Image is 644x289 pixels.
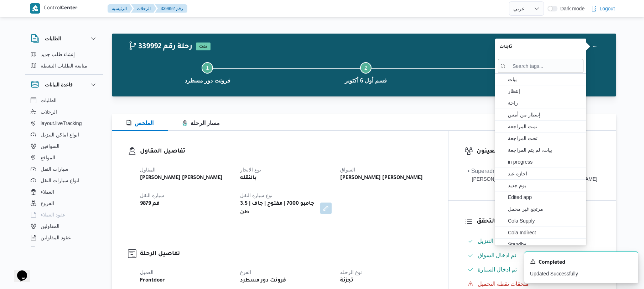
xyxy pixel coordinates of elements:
button: المقاولين [28,220,100,232]
span: السواقين [41,142,59,150]
span: راحة [508,99,582,107]
span: المقاولين [41,222,59,230]
h3: الطلبات [45,34,61,43]
span: انواع سيارات النقل [41,176,79,185]
span: السواق [340,167,355,173]
button: اجهزة التليفون [28,243,100,255]
button: السواقين [28,140,100,152]
span: نوع الايجار [240,167,261,173]
h3: قائمة التحقق [477,217,600,226]
span: 1 [206,65,209,71]
span: Cola Supply [508,216,582,225]
span: المقاول [140,167,156,173]
span: • Superadmin mohamed.nabil@illa.com.eg [468,167,597,183]
button: قسم أول 6 أكتوبر [287,54,445,91]
span: الملخص [126,120,154,126]
b: تمت [199,45,207,49]
span: ملحقات نقطة التحميل [478,280,529,288]
span: ملحقات نقطة التحميل [478,281,529,287]
span: تم ادخال السيارة [478,266,517,273]
span: مسار الرحلة [182,120,220,126]
button: الرحلات [131,4,156,13]
b: تجزئة [340,276,353,285]
div: • Superadmin [468,167,597,175]
b: [PERSON_NAME] [PERSON_NAME] [340,174,423,183]
button: layout.liveTracking [28,118,100,129]
span: إنتظار من أمس [508,110,582,119]
button: الطلبات [31,34,98,43]
span: تاجات [499,43,582,51]
input: search tags [498,59,583,73]
span: المواقع [41,153,55,162]
span: layout.liveTracking [41,119,82,128]
span: قسم أول 6 أكتوبر [345,76,386,85]
button: متابعة الطلبات النشطة [28,60,100,71]
button: 339992 رقم [155,4,187,13]
button: Logout [588,1,618,16]
span: 2 [364,65,367,71]
button: الفروع [28,198,100,209]
span: تمت المراجعة [508,122,582,131]
span: تمت [196,43,211,50]
button: عقود المقاولين [28,232,100,243]
div: قاعدة البيانات [25,95,103,249]
button: تم ادخال السواق [465,250,600,261]
b: [PERSON_NAME] [PERSON_NAME] [140,174,223,183]
h3: تفاصيل المقاول [140,147,432,156]
span: تم ادخال السيارة [478,265,517,274]
button: تم ادخال تفاصيل نفاط التنزيل [465,235,600,247]
span: تم ادخال تفاصيل نفاط التنزيل [478,237,547,245]
button: الرحلات [28,106,100,118]
span: بيات [508,75,582,84]
span: تحت المراجعة [508,134,582,143]
span: سيارة النقل [140,193,164,198]
button: المواقع [28,152,100,163]
span: تم ادخال السواق [478,251,516,260]
span: نوع سيارة النقل [240,193,272,198]
span: سيارات النقل [41,165,68,173]
span: Logout [599,4,615,13]
button: الرئيسيه [108,4,133,13]
span: تم ادخال تفاصيل نفاط التنزيل [478,238,547,244]
span: العملاء [41,188,54,196]
span: عقود المقاولين [41,233,71,242]
span: الفروع [41,199,54,208]
h3: قاعدة البيانات [45,80,73,89]
span: الطلبات [41,96,57,105]
h3: المعينون [477,147,600,156]
span: إنتظار [508,87,582,95]
span: بيات، لم يتم المراجعة [508,146,582,154]
h2: 339992 رحلة رقم [128,43,192,52]
span: انواع اماكن التنزيل [41,130,79,139]
span: تم ادخال السواق [478,252,516,258]
span: الفرع [240,269,251,275]
p: Updated Successfully [530,270,633,278]
button: انواع اماكن التنزيل [28,129,100,140]
button: إنشاء طلب جديد [28,49,100,60]
span: Dark mode [557,6,585,11]
iframe: chat widget [7,260,30,282]
img: X8yXhbKr1z7QwAAAABJRU5ErkJggg== [30,3,40,14]
div: [PERSON_NAME][EMAIL_ADDRESS][DOMAIN_NAME] [468,175,597,183]
button: العملاء [28,186,100,198]
b: Frontdoor [140,276,165,285]
button: فرونت دور مسطرد [445,54,603,91]
span: مرتجع غير محمل [508,205,582,213]
b: جامبو 7000 | مفتوح | جاف | 3.5 طن [240,200,315,217]
span: العميل [140,269,154,275]
h3: تفاصيل الرحلة [140,249,432,259]
span: عقود العملاء [41,210,66,219]
span: إنشاء طلب جديد [41,50,75,59]
b: بالنقله [240,174,257,183]
span: Edited app [508,193,582,201]
div: الطلبات [25,49,103,74]
button: تم ادخال السيارة [465,264,600,275]
span: اجازة عيد [508,169,582,178]
button: سيارات النقل [28,163,100,175]
span: الرحلات [41,108,57,116]
span: Completed [539,259,565,267]
span: يوم جديد [508,181,582,190]
button: انواع سيارات النقل [28,175,100,186]
span: Cola Indirect [508,228,582,237]
b: فم 9879 [140,200,160,208]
